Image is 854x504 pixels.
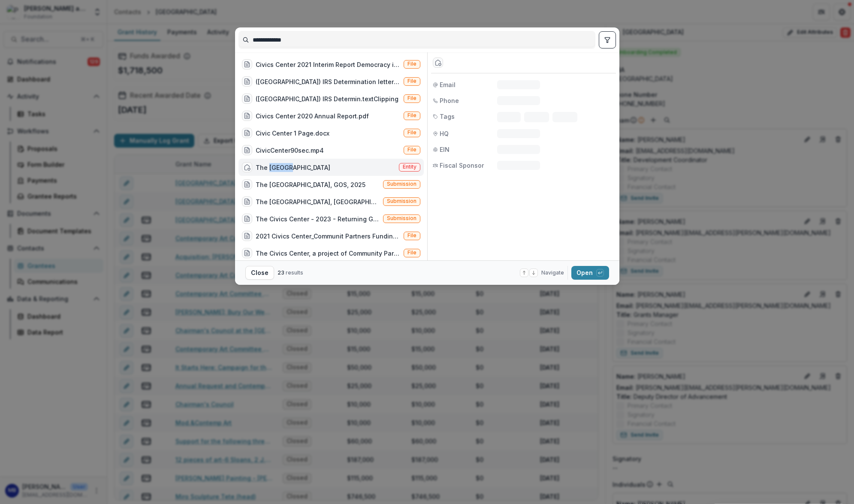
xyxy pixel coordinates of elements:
span: results [286,269,303,276]
span: Entity [403,164,416,170]
span: Submission [387,181,416,187]
span: Submission [387,215,416,221]
span: HQ [440,129,449,138]
span: 23 [278,269,284,276]
button: toggle filters [599,31,616,48]
span: File [407,147,416,153]
div: ([GEOGRAPHIC_DATA]) IRS Determin.textClipping [256,94,398,103]
div: 2021 Civics Center_Communit Partners Funding Letter _ Check.pdf [256,232,400,241]
span: Fiscal Sponsor [440,161,484,170]
span: Email [440,80,456,89]
div: The [GEOGRAPHIC_DATA], GOS, 2025 [256,180,365,189]
div: The [GEOGRAPHIC_DATA] [256,163,330,172]
div: CivicCenter90sec.mp4 [256,146,324,155]
span: Navigate [541,269,564,277]
span: Phone [440,96,459,105]
span: Tags [440,112,455,121]
span: File [407,78,416,84]
span: File [407,61,416,67]
span: File [407,250,416,256]
span: File [407,130,416,136]
div: Civic Center 1 Page.docx [256,129,329,138]
span: File [407,95,416,101]
button: Close [245,266,274,280]
span: File [407,112,416,118]
div: Civics Center 2021 Interim Report Democracy in a Box Toolkits for Students.pdf [256,60,400,69]
div: The Civics Center - 2023 - Returning Grantee Application [256,214,380,223]
div: The Civics Center, a project of Community Partners - Grant Agreement - [DATE].pdf [256,249,400,258]
span: Submission [387,198,416,204]
div: ([GEOGRAPHIC_DATA]) IRS Determination letter for Community Partners.pdf [256,77,400,86]
div: The [GEOGRAPHIC_DATA], [GEOGRAPHIC_DATA], 2024 [256,197,380,206]
span: File [407,232,416,238]
span: EIN [440,145,450,154]
button: Open [571,266,609,280]
div: Civics Center 2020 Annual Report.pdf [256,112,369,121]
